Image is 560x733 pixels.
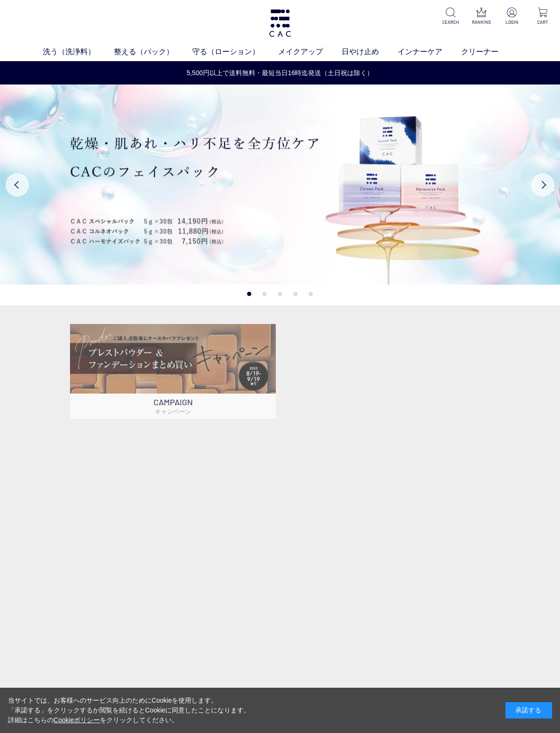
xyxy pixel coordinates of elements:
[531,173,554,197] button: Next
[278,292,282,296] button: 3 of 5
[342,46,398,57] a: 日やけ止め
[278,46,342,57] a: メイクアップ
[0,68,560,78] a: 5,500円以上で送料無料・最短当日16時迄発送（土日祝は除く）
[294,292,298,296] button: 4 of 5
[471,19,491,26] p: RANKING
[441,7,460,26] a: SEARCH
[284,324,490,419] a: パックキャンペーン2+1 パックキャンペーン2+1 CAMPAIGNキャンペーン
[247,292,252,296] button: 1 of 5
[505,702,552,719] div: 承諾する
[533,7,553,26] a: CART
[263,292,267,296] button: 2 of 5
[70,394,276,419] p: CAMPAIGN
[461,46,517,57] a: クリーナー
[8,696,251,725] div: 当サイトでは、お客様へのサービス向上のためにCookieを使用します。 「承諾する」をクリックするか閲覧を続けるとCookieに同意したことになります。 詳細はこちらの をクリックしてください。
[398,46,461,57] a: インナーケア
[502,7,522,26] a: LOGIN
[309,292,313,296] button: 5 of 5
[70,324,276,394] img: ベースメイクキャンペーン
[533,19,553,26] p: CART
[369,408,406,415] span: キャンペーン
[192,46,278,57] a: 守る（ローション）
[441,19,460,26] p: SEARCH
[284,324,490,394] img: パックキャンペーン2+1
[155,408,191,415] span: キャンペーン
[114,46,192,57] a: 整える（パック）
[70,324,276,419] a: ベースメイクキャンペーン ベースメイクキャンペーン CAMPAIGNキャンペーン
[43,46,114,57] a: 洗う（洗浄料）
[6,173,29,197] button: Previous
[284,394,490,419] p: CAMPAIGN
[471,7,491,26] a: RANKING
[268,9,292,37] img: logo
[54,716,100,724] a: Cookieポリシー
[502,19,522,26] p: LOGIN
